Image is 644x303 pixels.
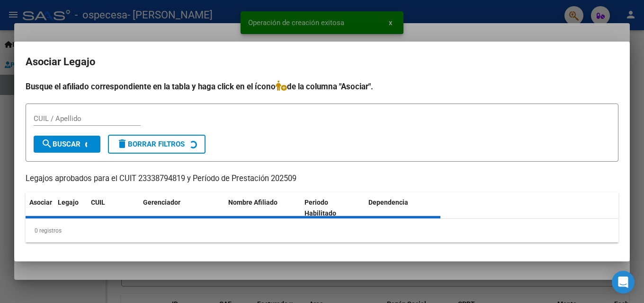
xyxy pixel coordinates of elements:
[143,199,180,206] span: Gerenciador
[26,192,54,224] datatable-header-cell: Asociar
[365,192,441,224] datatable-header-cell: Dependencia
[26,53,618,71] h2: Asociar Legajo
[87,192,139,224] datatable-header-cell: CUIL
[612,271,635,294] div: Open Intercom Messenger
[26,80,618,93] h4: Busque el afiliado correspondiente en la tabla y haga click en el ícono de la columna "Asociar".
[26,173,618,185] p: Legajos aprobados para el CUIT 23338794819 y Período de Prestación 202509
[41,138,53,149] mat-icon: search
[108,135,206,154] button: Borrar Filtros
[34,136,100,153] button: Buscar
[301,192,365,224] datatable-header-cell: Periodo Habilitado
[58,199,79,206] span: Legajo
[26,219,618,242] div: 0 registros
[54,192,87,224] datatable-header-cell: Legajo
[41,140,80,148] span: Buscar
[91,199,105,206] span: CUIL
[304,199,336,217] span: Periodo Habilitado
[116,140,185,148] span: Borrar Filtros
[228,199,277,206] span: Nombre Afiliado
[116,138,128,149] mat-icon: delete
[139,192,224,224] datatable-header-cell: Gerenciador
[368,199,408,206] span: Dependencia
[29,199,52,206] span: Asociar
[224,192,301,224] datatable-header-cell: Nombre Afiliado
